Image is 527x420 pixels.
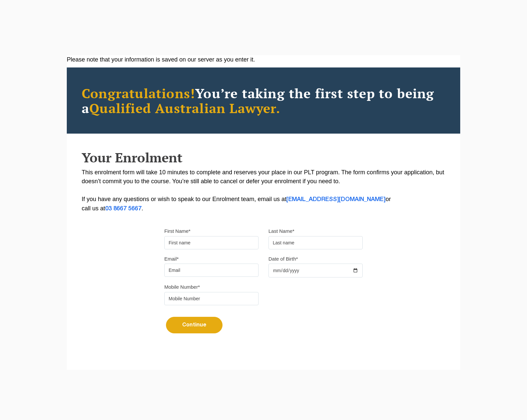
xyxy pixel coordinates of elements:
[164,284,200,290] label: Mobile Number*
[164,292,259,305] input: Mobile Number
[164,236,259,249] input: First name
[164,264,259,277] input: Email
[89,99,280,117] span: Qualified Australian Lawyer.
[82,84,195,102] span: Congratulations!
[82,86,445,115] h2: You’re taking the first step to being a
[67,55,460,64] div: Please note that your information is saved on our server as you enter it.
[166,317,223,333] button: Continue
[268,228,294,234] label: Last Name*
[164,228,190,234] label: First Name*
[286,197,385,202] a: [EMAIL_ADDRESS][DOMAIN_NAME]
[82,150,445,165] h2: Your Enrolment
[105,206,142,211] a: 03 8667 5667
[164,256,179,262] label: Email*
[82,168,445,213] p: This enrolment form will take 10 minutes to complete and reserves your place in our PLT program. ...
[268,256,298,262] label: Date of Birth*
[268,236,363,249] input: Last name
